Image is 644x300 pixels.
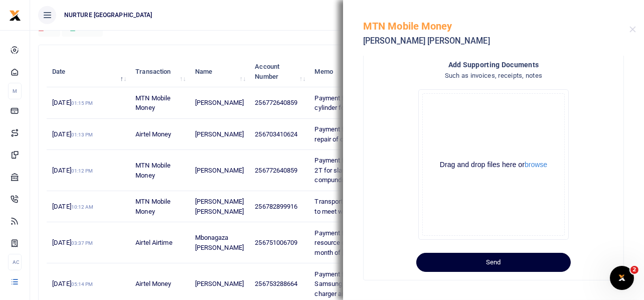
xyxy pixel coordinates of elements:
span: [PERSON_NAME] [195,167,244,174]
button: Send [416,253,571,272]
span: Payment for purchase of Samsung pads batteries charger and film upgrade [315,270,387,297]
li: Ac [8,254,22,270]
span: MTN Mobile Money [135,94,171,112]
div: File Uploader [418,89,569,240]
small: 01:13 PM [71,132,93,137]
h4: Add supporting Documents [376,59,611,70]
iframe: Intercom live chat [610,266,634,290]
span: [PERSON_NAME] [PERSON_NAME] [195,198,244,215]
span: MTN Mobile Money [135,162,171,179]
span: 256703410624 [255,130,297,138]
span: 256782899916 [255,203,297,210]
span: [DATE] [52,130,93,138]
th: Name: activate to sort column ascending [190,56,250,87]
h4: Such as invoices, receipts, notes [376,70,611,81]
span: [PERSON_NAME] [195,130,244,138]
th: Account Number: activate to sort column ascending [249,56,309,87]
span: Payment for airtime for human resource coordinator for the month of [DATE] [315,229,403,256]
li: M [8,83,22,99]
a: logo-small logo-large logo-large [9,11,21,19]
span: Airtel Money [135,280,171,287]
span: Mbonagaza [PERSON_NAME] [195,234,244,251]
span: 256753288664 [255,280,297,287]
span: Payment for purchase of lock cylinder for sundries store [315,94,400,112]
button: browse [525,161,547,168]
span: 256751006709 [255,239,297,246]
span: 2 [630,266,638,274]
span: 256772640859 [255,167,297,174]
span: Transport for country director to meet with lawyers [DATE] [315,198,399,215]
span: [PERSON_NAME] [195,280,244,287]
img: logo-small [9,10,21,22]
span: Airtel Airtime [135,239,172,246]
h5: [PERSON_NAME] [PERSON_NAME] [363,36,629,46]
span: [DATE] [52,99,93,106]
th: Transaction: activate to sort column ascending [130,56,189,87]
button: Close [629,26,636,33]
th: Memo: activate to sort column ascending [309,56,412,87]
div: Drag and drop files here or [423,160,564,170]
span: NURTURE [GEOGRAPHIC_DATA] [60,11,156,20]
small: 10:12 AM [71,204,94,210]
span: Payment for purchase of fuel 2T for slashing clinic compunds [315,157,399,184]
small: 03:37 PM [71,240,93,246]
span: [PERSON_NAME] [195,99,244,106]
span: [DATE] [52,280,93,287]
span: [DATE] [52,239,93,246]
span: 256772640859 [255,99,297,106]
span: [DATE] [52,167,93,174]
small: 01:12 PM [71,168,93,174]
small: 01:15 PM [71,100,93,106]
span: [DATE] [52,203,93,210]
small: 05:14 PM [71,281,93,287]
span: Airtel Money [135,130,171,138]
th: Date: activate to sort column descending [47,56,130,87]
h5: MTN Mobile Money [363,20,629,32]
span: MTN Mobile Money [135,198,171,215]
span: Payment for servicing and repair of clinic trycycle [315,125,390,143]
